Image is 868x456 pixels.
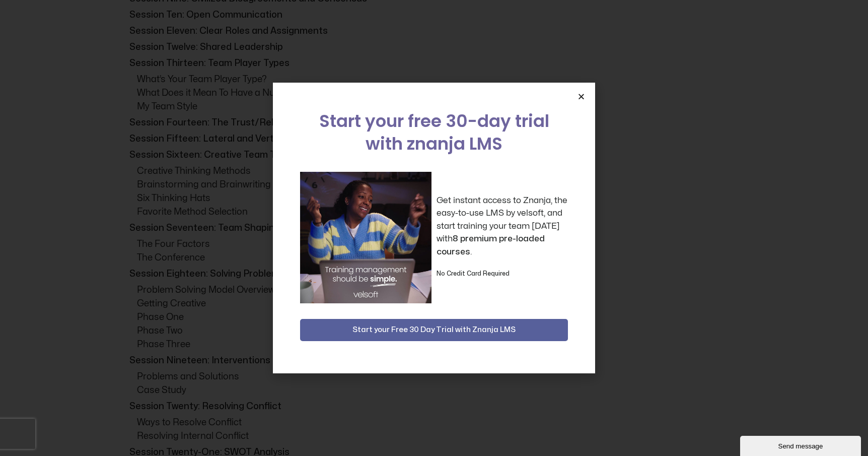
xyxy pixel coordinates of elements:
[437,194,568,258] p: Get instant access to Znanja, the easy-to-use LMS by velsoft, and start training your team [DATE]...
[300,172,431,303] img: a woman sitting at her laptop dancing
[300,110,568,155] h2: Start your free 30-day trial with znanja LMS
[740,434,863,456] iframe: chat widget
[437,271,510,277] strong: No Credit Card Required
[577,93,585,100] a: Close
[352,324,516,336] span: Start your Free 30 Day Trial with Znanja LMS
[437,234,545,256] strong: 8 premium pre-loaded courses
[300,319,568,341] button: Start your Free 30 Day Trial with Znanja LMS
